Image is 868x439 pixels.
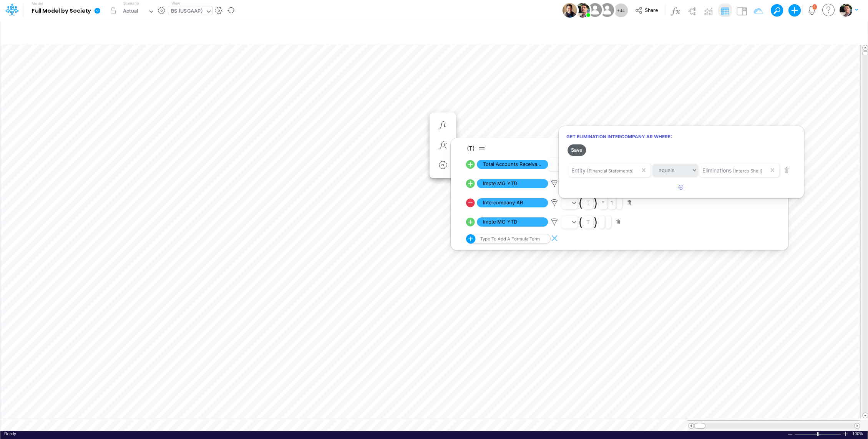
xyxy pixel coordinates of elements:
button: Save [568,144,586,156]
img: User Image Icon [562,3,577,18]
span: Eliminations [702,167,732,174]
span: [Interco Shell] [733,168,762,174]
img: User Image Icon [598,2,616,19]
span: [Financial Statements] [587,168,634,174]
div: Entity [571,166,634,174]
label: Scenario [123,0,139,6]
label: View [171,0,180,6]
img: User Image Icon [575,3,590,18]
label: Model [32,2,43,6]
div: Eliminations [702,166,762,174]
span: Entity [571,167,586,174]
img: User Image Icon [586,2,604,19]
